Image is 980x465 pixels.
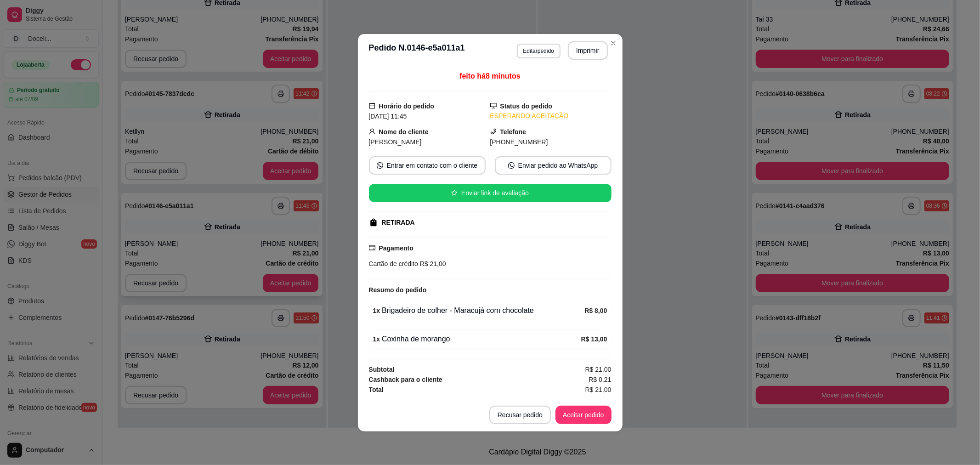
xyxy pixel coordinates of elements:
[379,244,414,252] strong: Pagamento
[369,244,375,251] span: credit-card
[373,335,380,343] strong: 1 x
[377,162,383,169] span: whats-app
[379,128,429,136] strong: Nome do cliente
[373,307,380,314] strong: 1 x
[606,36,621,51] button: Close
[379,102,435,110] strong: Horário do pedido
[555,406,612,424] button: Aceitar pedido
[369,128,375,135] span: user
[500,128,527,136] strong: Telefone
[369,138,422,146] span: [PERSON_NAME]
[490,128,497,135] span: phone
[369,366,395,373] strong: Subtotal
[489,406,551,424] button: Recusar pedido
[373,305,585,316] div: Brigadeiro de colher - Maracujá com chocolate
[589,374,611,385] span: R$ 0,21
[369,260,418,267] span: Cartão de crédito
[490,102,497,109] span: desktop
[382,218,415,227] div: RETIRADA
[585,364,612,374] span: R$ 21,00
[369,386,384,393] strong: Total
[581,335,607,343] strong: R$ 13,00
[451,190,458,196] span: star
[459,72,520,80] span: feito há 8 minutos
[369,376,442,383] strong: Cashback para o cliente
[585,385,612,395] span: R$ 21,00
[369,156,486,175] button: whats-appEntrar em contato com o cliente
[495,156,612,175] button: whats-appEnviar pedido ao WhatsApp
[418,260,446,267] span: R$ 21,00
[373,334,581,345] div: Coxinha de morango
[490,138,548,146] span: [PHONE_NUMBER]
[369,184,612,202] button: starEnviar link de avaliação
[369,113,407,120] span: [DATE] 11:45
[369,41,465,60] h3: Pedido N. 0146-e5a011a1
[568,41,608,60] button: Imprimir
[369,102,375,109] span: calendar
[517,44,561,58] button: Editarpedido
[508,162,515,169] span: whats-app
[369,286,427,294] strong: Resumo do pedido
[584,307,607,314] strong: R$ 8,00
[500,102,553,110] strong: Status do pedido
[490,111,612,121] div: ESPERANDO ACEITAÇÃO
